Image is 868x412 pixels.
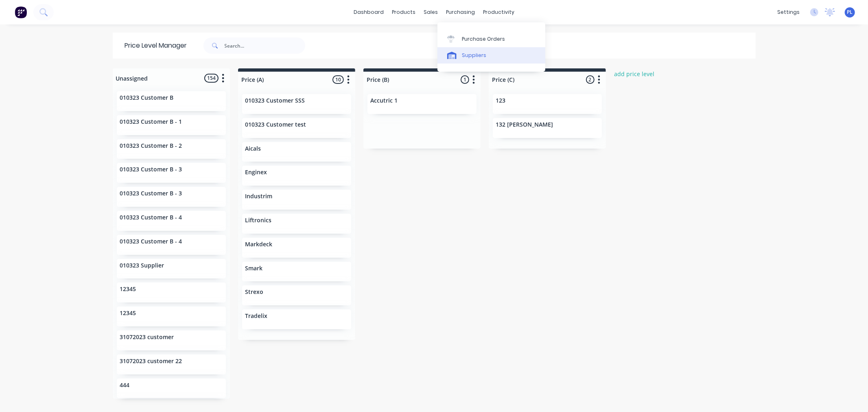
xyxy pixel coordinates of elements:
[242,285,351,305] div: Strexo
[117,259,226,279] div: 010323 Supplier
[242,166,351,186] div: Enginex
[493,94,602,114] div: 123
[496,97,506,104] p: 123
[117,139,226,159] div: 010323 Customer B - 2
[245,193,273,200] p: Industrim
[120,118,182,125] p: 010323 Customer B - 1
[242,238,351,258] div: Markdeck
[120,358,182,365] p: 31072023 customer 22
[442,6,479,18] div: purchasing
[117,211,226,231] div: 010323 Customer B - 4
[120,382,130,389] p: 444
[117,163,226,183] div: 010323 Customer B - 3
[371,97,398,104] p: Accutric 1
[120,262,164,269] p: 010323 Supplier
[120,142,182,149] p: 010323 Customer B - 2
[117,187,226,207] div: 010323 Customer B - 3
[462,35,505,43] div: Purchase Orders
[420,6,442,18] div: sales
[117,379,226,399] div: 444
[245,241,273,248] p: Markdeck
[15,6,27,18] img: Factory
[242,190,351,210] div: Industrim
[242,309,351,329] div: Tradelix
[847,9,853,16] span: PL
[204,74,219,82] span: 154
[120,94,174,101] p: 010323 Customer B
[773,6,804,18] div: settings
[120,238,182,245] p: 010323 Customer B - 4
[117,355,226,375] div: 31072023 customer 22
[117,307,226,327] div: 12345
[437,31,545,47] a: Purchase Orders
[242,214,351,234] div: Liftronics
[245,313,268,320] p: Tradelix
[479,6,518,18] div: productivity
[117,115,226,135] div: 010323 Customer B - 1
[242,262,351,282] div: Smark
[245,265,263,272] p: Smark
[242,118,351,138] div: 010323 Customer test
[245,289,264,296] p: Strexo
[367,94,477,114] div: Accutric 1
[350,6,388,18] a: dashboard
[120,310,136,317] p: 12345
[462,52,486,59] div: Suppliers
[242,142,351,162] div: Aicals
[117,235,226,255] div: 010323 Customer B - 4
[113,33,187,59] div: Price Level Manager
[117,331,226,351] div: 31072023 customer
[245,217,272,224] p: Liftronics
[496,121,553,128] p: 132 [PERSON_NAME]
[225,37,305,54] input: Search...
[120,214,182,221] p: 010323 Customer B - 4
[610,68,659,79] button: add price level
[493,118,602,138] div: 132 [PERSON_NAME]
[245,121,306,128] p: 010323 Customer test
[245,169,267,176] p: Enginex
[120,190,182,197] p: 010323 Customer B - 3
[242,94,351,114] div: 010323 Customer SSS
[120,166,182,173] p: 010323 Customer B - 3
[245,97,305,104] p: 010323 Customer SSS
[120,286,136,293] p: 12345
[114,74,148,83] div: Unassigned
[388,6,420,18] div: products
[120,334,174,341] p: 31072023 customer
[437,47,545,64] a: Suppliers
[117,91,226,111] div: 010323 Customer B
[117,283,226,302] div: 12345
[245,145,261,152] p: Aicals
